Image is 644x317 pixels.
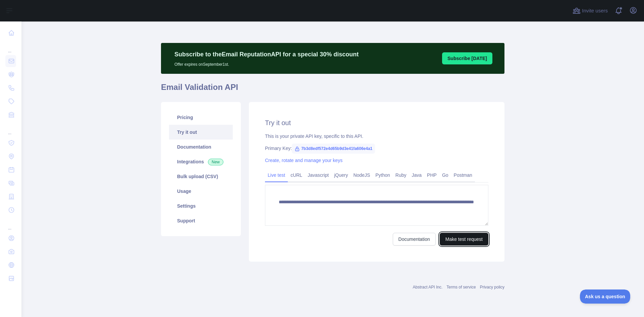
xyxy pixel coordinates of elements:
[288,170,305,180] a: cURL
[373,170,393,180] a: Python
[571,5,609,16] button: Invite users
[582,7,608,15] span: Invite users
[161,82,504,98] h1: Email Validation API
[169,184,233,199] a: Usage
[451,170,475,180] a: Postman
[5,40,16,54] div: ...
[169,140,233,154] a: Documentation
[439,170,451,180] a: Go
[440,233,488,246] button: Make test request
[169,154,233,169] a: Integrations New
[393,170,409,180] a: Ruby
[174,59,359,67] p: Offer expires on September 1st.
[292,144,375,154] span: 7b3d8edf572e4d65b9d3e41fa606e4a1
[409,170,425,180] a: Java
[331,170,351,180] a: jQuery
[580,289,631,304] iframe: Toggle Customer Support
[169,213,233,228] a: Support
[413,285,443,289] a: Abstract API Inc.
[169,199,233,213] a: Settings
[265,133,488,140] div: This is your private API key, specific to this API.
[393,233,436,246] a: Documentation
[305,170,331,180] a: Javascript
[5,217,16,231] div: ...
[442,52,492,64] button: Subscribe [DATE]
[480,285,504,289] a: Privacy policy
[174,50,359,59] p: Subscribe to the Email Reputation API for a special 30 % discount
[265,158,342,163] a: Create, rotate and manage your keys
[265,118,488,127] h2: Try it out
[169,169,233,184] a: Bulk upload (CSV)
[208,159,223,165] span: New
[446,285,476,289] a: Terms of service
[5,122,16,136] div: ...
[424,170,439,180] a: PHP
[351,170,373,180] a: NodeJS
[265,170,288,180] a: Live test
[265,145,488,152] div: Primary Key:
[169,110,233,125] a: Pricing
[169,125,233,140] a: Try it out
